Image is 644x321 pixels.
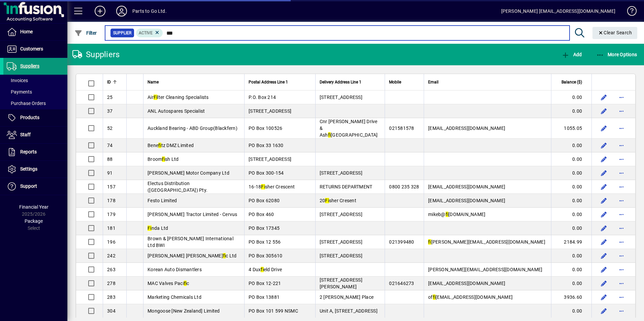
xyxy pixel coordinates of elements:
[107,225,116,231] span: 181
[616,154,627,165] button: More options
[598,30,632,35] span: Clear Search
[3,144,67,160] a: Reports
[249,198,280,203] span: PO Box 62080
[19,204,49,210] span: Financial Year
[223,253,226,258] em: fi
[616,123,627,134] button: More options
[616,278,627,289] button: More options
[249,294,280,300] span: PO Box 13881
[107,294,116,300] span: 283
[249,156,291,162] span: [STREET_ADDRESS]
[3,75,67,86] a: Invoices
[158,143,161,148] em: fi
[89,5,111,17] button: Add
[7,78,28,83] span: Invoices
[594,48,639,61] button: More Options
[320,308,378,314] span: Unit A, [STREET_ADDRESS]
[74,30,97,36] span: Filter
[616,306,627,316] button: More options
[107,239,116,245] span: 196
[428,126,505,131] span: [EMAIL_ADDRESS][DOMAIN_NAME]
[148,253,237,258] span: [PERSON_NAME] [PERSON_NAME] c Ltd
[148,212,237,217] span: [PERSON_NAME] Tractor Limited - Cervus
[320,277,362,289] span: [STREET_ADDRESS][PERSON_NAME]
[148,108,205,114] span: ANL Autospares Specialist
[599,278,609,289] button: Edit
[320,170,362,176] span: [STREET_ADDRESS]
[107,170,113,176] span: 91
[616,168,627,178] button: More options
[148,308,220,314] span: Mongoose [New Zealand] Limited
[107,78,122,86] div: ID
[428,78,439,86] span: Email
[107,281,116,286] span: 278
[551,91,591,104] td: 0.00
[599,209,609,220] button: Edit
[148,281,189,286] span: MAC Valves Paci c
[154,95,158,100] em: Fi
[20,183,37,189] span: Support
[599,237,609,247] button: Edit
[616,292,627,302] button: More options
[148,236,233,248] span: Brown & [PERSON_NAME] International Ltd BWI
[551,166,591,180] td: 0.00
[616,250,627,261] button: More options
[249,108,291,114] span: [STREET_ADDRESS]
[20,149,37,154] span: Reports
[428,78,547,86] div: Email
[261,184,265,189] em: Fi
[148,126,237,131] span: Auckland Bearing - ABD Group(Blackfern)
[320,253,362,258] span: [STREET_ADDRESS]
[72,49,120,60] div: Suppliers
[599,140,609,151] button: Edit
[599,106,609,116] button: Edit
[551,180,591,194] td: 0.00
[3,86,67,98] a: Payments
[501,6,615,16] div: [PERSON_NAME] [EMAIL_ADDRESS][DOMAIN_NAME]
[551,277,591,290] td: 0.00
[148,170,229,176] span: [PERSON_NAME] Motor Company Ltd
[107,95,113,100] span: 25
[249,78,288,86] span: Postal Address Line 1
[428,239,545,245] span: [PERSON_NAME][EMAIL_ADDRESS][DOMAIN_NAME]
[107,267,116,272] span: 263
[616,237,627,247] button: More options
[428,281,505,286] span: [EMAIL_ADDRESS][DOMAIN_NAME]
[261,267,264,272] em: fi
[20,166,37,172] span: Settings
[428,294,513,300] span: of [EMAIL_ADDRESS][DOMAIN_NAME]
[616,264,627,275] button: More options
[3,41,67,58] a: Customers
[599,264,609,275] button: Edit
[616,209,627,220] button: More options
[428,239,431,245] em: fi
[249,95,276,100] span: P.O. Box 214
[249,267,282,272] span: 4 Dux eld Drive
[599,306,609,316] button: Edit
[551,208,591,221] td: 0.00
[616,140,627,151] button: More options
[428,198,505,203] span: [EMAIL_ADDRESS][DOMAIN_NAME]
[73,27,99,39] button: Filter
[113,30,131,36] span: Supplier
[107,156,113,162] span: 88
[3,178,67,195] a: Support
[328,132,331,138] em: fi
[320,239,362,245] span: [STREET_ADDRESS]
[599,168,609,178] button: Edit
[599,250,609,261] button: Edit
[389,184,419,189] span: 0800 235 328
[616,106,627,116] button: More options
[107,184,116,189] span: 157
[162,156,165,162] em: fi
[184,281,187,286] em: fi
[107,198,116,203] span: 178
[551,249,591,263] td: 0.00
[107,253,116,258] span: 242
[148,267,202,272] span: Korean Auto Dismantlers
[622,1,636,23] a: Knowledge Base
[148,78,240,86] div: Name
[107,308,116,314] span: 304
[139,31,153,35] span: Active
[551,304,591,318] td: 0.00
